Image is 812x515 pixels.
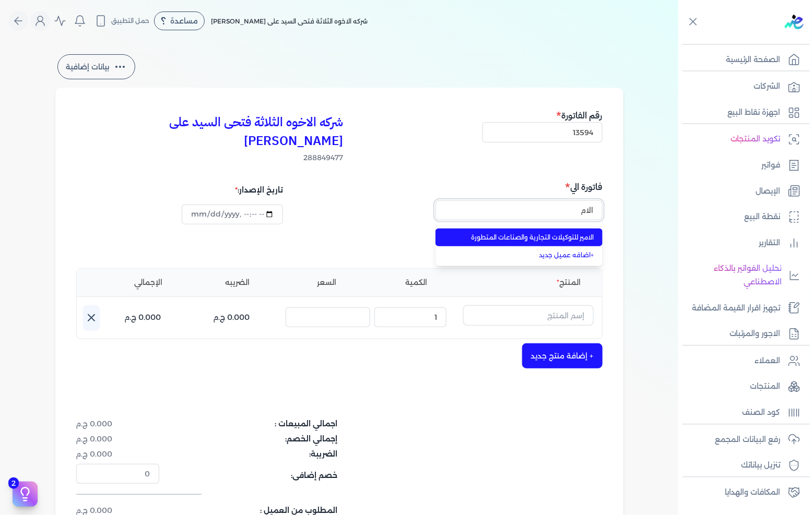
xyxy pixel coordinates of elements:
a: التقارير [678,232,806,254]
p: العملاء [755,354,781,368]
button: 2 [13,482,38,507]
input: إسم الشركة [436,200,603,220]
a: كود الصنف [678,402,806,424]
a: اجهزة نقاط البيع [678,102,806,124]
a: الصفحة الرئيسية [678,49,806,71]
dt: خصم إضافى: [166,464,338,484]
dd: 0.000 ج.م [76,449,159,460]
p: كود الصنف [743,406,781,420]
p: 0.000 ج.م [214,311,250,325]
span: شركه الاخوه الثلاثة فتحى السيد على [PERSON_NAME] [211,17,368,25]
p: اجهزة نقاط البيع [727,106,781,119]
ul: إسم الشركة [436,226,603,266]
a: الإيصال [678,181,806,202]
a: اضافه عميل جديد [456,250,594,260]
a: المنتجات [678,376,806,398]
img: logo [785,15,804,29]
span: مساعدة [170,17,198,25]
p: الإيصال [756,185,781,198]
a: نقطة البيع [678,206,806,228]
li: السعر [285,277,370,288]
span: 288849477 [76,152,344,163]
div: مساعدة [154,11,205,30]
a: فواتير [678,154,806,176]
p: الشركات [754,80,781,93]
button: بيانات إضافية [57,54,135,79]
li: الإجمالي [106,277,191,288]
h3: شركه الاخوه الثلاثة فتحى السيد على [PERSON_NAME] [76,113,344,150]
button: إسم الشركة [436,200,603,224]
button: حمل التطبيق [92,12,152,30]
p: الاجور والمرتبات [729,327,781,341]
button: إسم المنتج [463,305,594,329]
p: تجهيز اقرار القيمة المضافة [692,302,781,315]
button: + إضافة منتج جديد [522,343,603,368]
p: الصفحة الرئيسية [726,53,781,67]
p: تحليل الفواتير بالذكاء الاصطناعي [684,262,782,289]
dd: 0.000 ج.م [76,434,159,445]
a: المكافات والهدايا [678,482,806,504]
a: الاجور والمرتبات [678,323,806,345]
a: تحليل الفواتير بالذكاء الاصطناعي [678,258,806,293]
span: + [591,251,594,259]
p: المكافات والهدايا [725,486,781,499]
p: تنزيل بياناتك [742,459,781,472]
input: رقم الفاتورة [483,122,603,142]
li: الكمية [374,277,459,288]
p: فواتير [762,159,781,172]
a: تنزيل بياناتك [678,454,806,476]
p: رفع البيانات المجمع [715,433,781,447]
p: التقارير [759,236,781,250]
span: الامير للتوكيلات التجارية والصناعات المتطورة [456,233,594,242]
p: نقطة البيع [745,210,781,224]
a: العملاء [678,350,806,372]
a: تجهيز اقرار القيمة المضافة [678,297,806,319]
dt: اجمالي المبيعات : [166,418,338,429]
p: تكويد المنتجات [731,133,781,146]
a: تكويد المنتجات [678,128,806,150]
h5: فاتورة الي [343,180,603,194]
a: الشركات [678,76,806,98]
a: رفع البيانات المجمع [678,429,806,451]
li: المنتج [463,277,594,288]
p: المنتجات [750,380,781,393]
dt: الضريبة: [166,449,338,460]
dt: إجمالي الخصم: [166,434,338,445]
span: حمل التطبيق [111,16,149,26]
li: الضريبه [195,277,280,288]
h5: رقم الفاتورة [483,109,603,122]
div: تاريخ الإصدار: [182,180,283,200]
input: إسم المنتج [463,305,594,325]
span: 2 [8,477,19,489]
p: 0.000 ج.م [125,311,161,325]
dd: 0.000 ج.م [76,418,159,429]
